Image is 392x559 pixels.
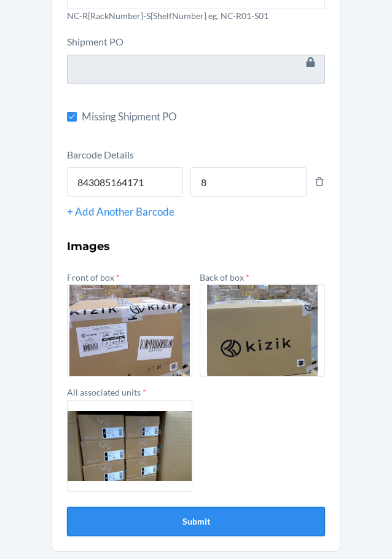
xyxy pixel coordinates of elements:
input: Missing Shipment PO [67,112,77,122]
input: Barcode [67,167,183,197]
button: Submit [67,507,325,536]
label: Shipment PO [67,36,123,47]
label: Back of box [200,272,249,283]
span: Missing Shipment PO [82,109,325,125]
h3: Images [67,238,325,254]
label: All associated units [67,387,146,397]
label: Front of box [67,272,120,283]
label: Barcode Details [67,149,134,160]
p: NC-R{RackNumber}-S{ShelfNumber} eg. NC-R01-S01 [67,9,325,22]
div: + Add Another Barcode [67,204,325,220]
input: Quantity [190,167,307,197]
